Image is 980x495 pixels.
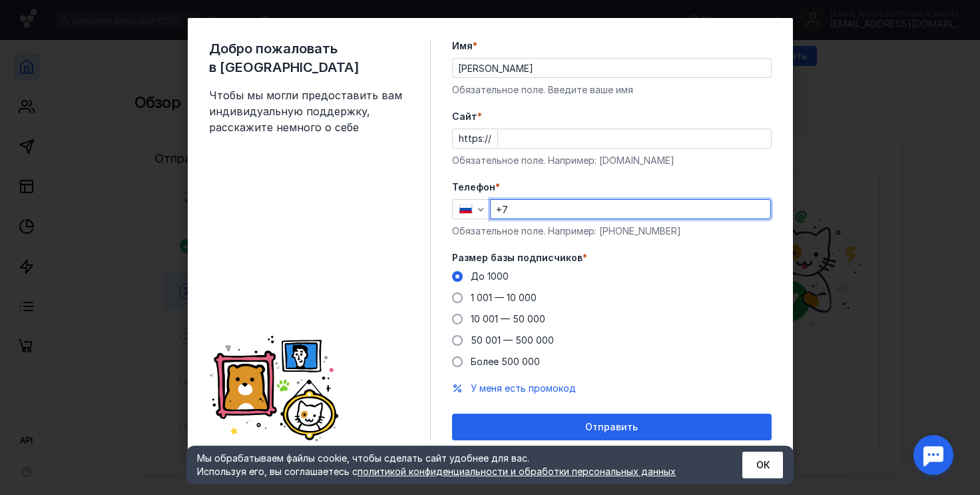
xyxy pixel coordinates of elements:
[452,83,772,97] div: Обязательное поле. Введите ваше имя
[452,414,772,440] button: Отправить
[585,422,638,433] span: Отправить
[209,87,409,135] span: Чтобы мы могли предоставить вам индивидуальную поддержку, расскажите немного о себе
[742,452,783,478] button: ОК
[452,110,477,123] span: Cайт
[471,313,545,324] span: 10 001 — 50 000
[471,334,554,346] span: 50 001 — 500 000
[452,251,583,264] span: Размер базы подписчиков
[209,39,409,77] span: Добро пожаловать в [GEOGRAPHIC_DATA]
[358,466,676,477] a: политикой конфиденциальности и обработки персональных данных
[471,356,540,367] span: Более 500 000
[452,225,772,238] div: Обязательное поле. Например: [PHONE_NUMBER]
[471,382,576,395] button: У меня есть промокод
[471,270,509,282] span: До 1000
[471,292,537,303] span: 1 001 — 10 000
[452,181,495,194] span: Телефон
[452,154,772,167] div: Обязательное поле. Например: [DOMAIN_NAME]
[197,452,710,478] div: Мы обрабатываем файлы cookie, чтобы сделать сайт удобнее для вас. Используя его, вы соглашаетесь c
[471,382,576,394] span: У меня есть промокод
[452,39,473,53] span: Имя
